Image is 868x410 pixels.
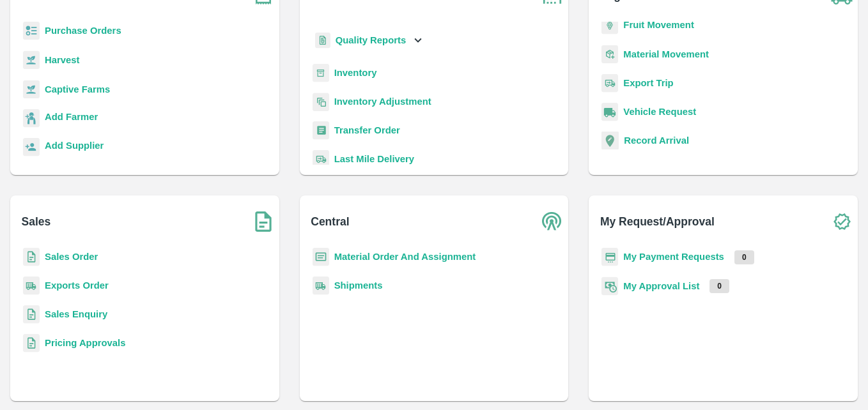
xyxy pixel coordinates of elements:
img: reciept [23,22,40,40]
img: supplier [23,138,40,156]
a: Captive Farms [45,84,110,95]
b: My Request/Approval [600,213,715,231]
a: Purchase Orders [45,26,121,36]
a: Sales Enquiry [45,309,107,319]
b: Add Farmer [45,112,98,122]
a: My Approval List [623,281,699,291]
a: Material Order And Assignment [334,252,476,262]
p: 0 [709,279,729,293]
img: delivery [313,150,329,169]
b: Central [311,213,349,231]
img: harvest [23,50,40,70]
img: material [601,45,618,64]
img: delivery [601,74,618,93]
img: shipments [23,277,40,295]
a: Last Mile Delivery [334,154,414,164]
a: Add Farmer [45,110,98,127]
img: recordArrival [601,132,619,149]
img: check [826,206,858,238]
a: Exports Order [45,280,109,291]
img: shipments [313,277,329,295]
img: fruit [601,16,618,34]
img: inventory [313,93,329,111]
a: Shipments [334,280,383,291]
img: harvest [23,80,40,99]
img: central [536,206,568,238]
img: soSales [247,206,279,238]
b: Sales [22,213,51,231]
div: Quality Reports [313,27,426,54]
img: payment [601,248,618,266]
a: Vehicle Request [623,107,696,117]
img: qualityReport [315,33,330,49]
a: Sales Order [45,252,98,262]
img: centralMaterial [313,248,329,266]
a: Material Movement [623,49,709,59]
a: Inventory Adjustment [334,96,431,107]
a: My Payment Requests [623,252,724,262]
img: approval [601,277,618,296]
a: Fruit Movement [623,20,694,30]
a: Transfer Order [334,125,400,135]
img: sales [23,305,40,324]
a: Export Trip [623,78,673,88]
img: whInventory [313,64,329,82]
a: Add Supplier [45,139,104,156]
p: 0 [734,250,754,264]
a: Harvest [45,55,79,65]
a: Inventory [334,68,377,78]
img: vehicle [601,103,618,121]
img: sales [23,334,40,353]
b: Quality Reports [336,35,407,45]
img: sales [23,248,40,266]
img: whTransfer [313,121,329,140]
a: Record Arrival [624,135,689,146]
img: farmer [23,109,40,128]
a: Pricing Approvals [45,338,125,348]
b: Add Supplier [45,140,104,151]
